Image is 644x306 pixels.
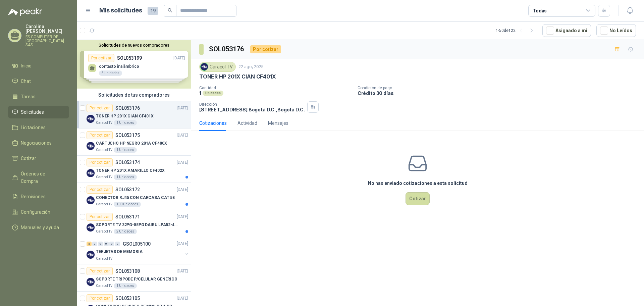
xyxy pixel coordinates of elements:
[87,223,95,232] img: Company Logo
[177,159,188,166] p: [DATE]
[109,242,114,246] div: 0
[177,295,188,302] p: [DATE]
[358,86,641,90] p: Condición de pago
[114,147,137,153] div: 1 Unidades
[96,276,177,283] p: SOPORTE TRIPODE P/CELULAR GENERICO
[199,107,305,112] p: [STREET_ADDRESS] Bogotá D.C. , Bogotá D.C.
[104,242,109,246] div: 0
[368,180,468,187] h3: No has enviado cotizaciones a esta solicitud
[87,158,113,166] div: Por cotizar
[96,249,143,255] p: TERJETAS DE MEMORIA
[115,187,140,192] p: SOL053172
[96,147,112,153] p: Caracol TV
[96,202,112,207] p: Caracol TV
[203,91,223,96] div: Unidades
[358,90,641,96] p: Crédito 30 días
[238,64,264,70] p: 22 ago, 2025
[114,283,137,289] div: 1 Unidades
[8,106,69,118] a: Solicitudes
[199,90,201,96] p: 1
[96,174,112,180] p: Caracol TV
[96,140,167,147] p: CARTUCHO HP NEGRO 201A CF400X
[199,73,276,80] p: TONER HP 201X CIAN CF401X
[115,296,140,301] p: SOL053105
[77,156,191,183] a: Por cotizarSOL053174[DATE] Company LogoTONER HP 201X AMARILLO CF402XCaracol TV1 Unidades
[199,62,236,72] div: Caracol TV
[96,222,179,228] p: SOPORTE TV 32PG-55PG DAIRU LPA52-446KIT2
[21,78,31,85] span: Chat
[114,202,141,207] div: 100 Unidades
[114,174,137,180] div: 1 Unidades
[77,210,191,237] a: Por cotizarSOL053171[DATE] Company LogoSOPORTE TV 32PG-55PG DAIRU LPA52-446KIT2Caracol TV2 Unidades
[8,75,69,88] a: Chat
[168,8,172,13] span: search
[268,119,288,127] div: Mensajes
[77,183,191,210] a: Por cotizarSOL053172[DATE] Company LogoCONECTOR RJ45 CON CARCASA CAT 5ECaracol TV100 Unidades
[96,195,175,201] p: CONECTOR RJ45 CON CARCASA CAT 5E
[96,120,112,125] p: Caracol TV
[406,192,430,205] button: Cotizar
[21,170,63,185] span: Órdenes de Compra
[177,268,188,274] p: [DATE]
[87,104,113,112] div: Por cotizar
[115,242,120,246] div: 0
[199,102,305,107] p: Dirección
[87,115,95,123] img: Company Logo
[96,283,112,289] p: Caracol TV
[96,113,154,119] p: TONER HP 201X CIAN CF401X
[21,124,46,131] span: Licitaciones
[21,108,44,116] span: Solicitudes
[8,137,69,149] a: Negociaciones
[115,269,140,273] p: SOL053108
[123,242,151,246] p: GSOL005100
[77,40,191,89] div: Solicitudes de nuevos compradoresPor cotizarSOL053199[DATE] contacto inalámbrico5 UnidadesPor cot...
[115,214,140,219] p: SOL053171
[87,278,95,286] img: Company Logo
[8,59,69,72] a: Inicio
[8,121,69,134] a: Licitaciones
[114,120,137,125] div: 1 Unidades
[77,89,191,101] div: Solicitudes de tus compradores
[148,7,158,15] span: 19
[542,24,591,37] button: Asignado a mi
[177,187,188,193] p: [DATE]
[96,229,112,234] p: Caracol TV
[98,242,103,246] div: 0
[87,142,95,150] img: Company Logo
[177,132,188,139] p: [DATE]
[21,62,32,69] span: Inicio
[87,196,95,204] img: Company Logo
[99,6,142,15] h1: Mis solicitudes
[533,7,547,14] div: Todas
[201,63,208,70] img: Company Logo
[115,160,140,165] p: SOL053174
[87,240,190,261] a: 2 0 0 0 0 0 GSOL005100[DATE] Company LogoTERJETAS DE MEMORIACaracol TV
[209,44,245,54] h3: SOL053176
[199,119,227,127] div: Cotizaciones
[8,90,69,103] a: Tareas
[8,167,69,188] a: Órdenes de Compra
[177,214,188,220] p: [DATE]
[87,251,95,259] img: Company Logo
[114,229,137,234] div: 2 Unidades
[77,101,191,129] a: Por cotizarSOL053176[DATE] Company LogoTONER HP 201X CIAN CF401XCaracol TV1 Unidades
[115,133,140,138] p: SOL053175
[87,131,113,139] div: Por cotizar
[8,221,69,234] a: Manuales y ayuda
[21,155,36,162] span: Cotizar
[87,213,113,221] div: Por cotizar
[250,45,281,53] div: Por cotizar
[87,242,92,246] div: 2
[8,206,69,218] a: Configuración
[25,35,69,47] p: FS COMPUTER DE [GEOGRAPHIC_DATA] SAS
[21,139,52,147] span: Negociaciones
[96,167,165,174] p: TONER HP 201X AMARILLO CF402X
[80,43,188,48] button: Solicitudes de nuevos compradores
[8,152,69,165] a: Cotizar
[8,8,42,16] img: Logo peakr
[199,86,352,90] p: Cantidad
[21,93,36,100] span: Tareas
[25,24,69,34] p: Carolina [PERSON_NAME]
[87,267,113,275] div: Por cotizar
[87,169,95,177] img: Company Logo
